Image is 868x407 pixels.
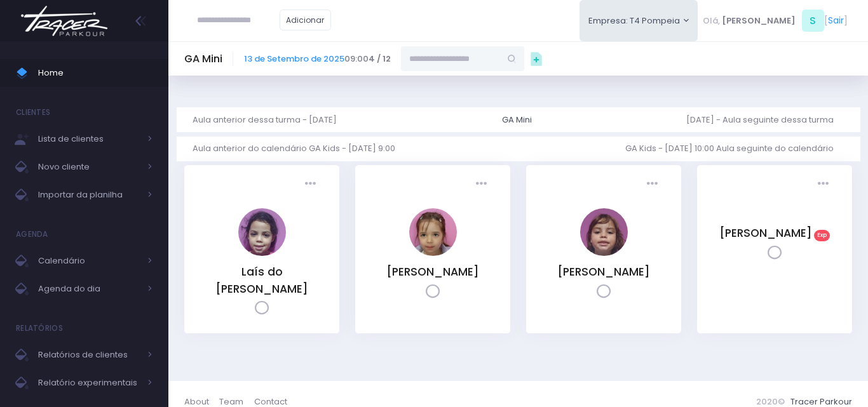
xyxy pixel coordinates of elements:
span: Novo cliente [38,159,140,175]
span: Lista de clientes [38,131,140,147]
h4: Relatórios [16,316,63,341]
a: Adicionar [280,10,332,30]
div: [ ] [698,6,852,35]
span: [PERSON_NAME] [722,15,796,27]
a: 13 de Setembro de 2025 [244,53,344,65]
a: [PERSON_NAME] [719,225,812,241]
h4: Agenda [16,222,48,247]
span: Home [38,65,153,81]
a: Luísa Veludo Uchôa [409,247,457,259]
img: Luísa do Prado Pereira Alves [580,208,628,256]
span: Relatório experimentais [38,375,140,391]
span: Relatórios de clientes [38,347,140,363]
a: [PERSON_NAME] [557,264,650,279]
a: GA Kids - [DATE] 10:00 Aula seguinte do calendário [625,137,844,161]
div: GA Mini [502,114,532,126]
a: Aula anterior do calendário GA Kids - [DATE] 9:00 [193,137,405,161]
a: Laís do Prado Pereira Alves [238,247,286,259]
span: Olá, [703,15,720,27]
span: Exp [814,230,831,241]
h5: GA Mini [184,53,222,65]
a: Laís do [PERSON_NAME] [215,264,308,296]
img: Luísa Veludo Uchôa [409,208,457,256]
a: [DATE] - Aula seguinte dessa turma [686,107,844,132]
a: Aula anterior dessa turma - [DATE] [193,107,347,132]
a: Luísa do Prado Pereira Alves [580,247,628,259]
a: Sair [828,14,844,27]
h4: Clientes [16,100,50,125]
span: Calendário [38,253,140,269]
a: [PERSON_NAME] [386,264,479,279]
span: S [802,10,824,32]
span: Importar da planilha [38,187,140,203]
strong: 4 / 12 [369,53,391,65]
span: 09:00 [244,53,391,65]
span: Agenda do dia [38,281,140,297]
img: Laís do Prado Pereira Alves [238,208,286,256]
